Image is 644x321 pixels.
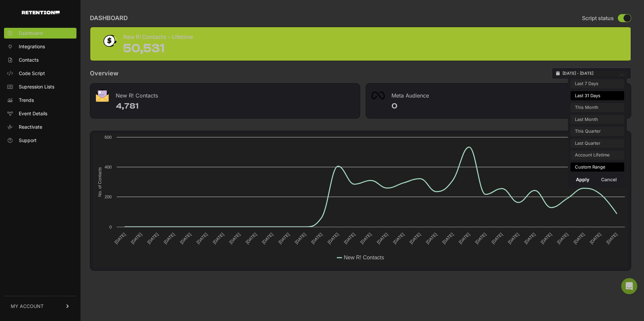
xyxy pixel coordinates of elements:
[277,232,290,245] text: [DATE]
[571,91,624,101] li: Last 31 Days
[523,232,536,245] text: [DATE]
[261,232,274,245] text: [DATE]
[123,33,193,42] div: New R! Contacts - Lifetime
[4,95,76,106] a: Trends
[90,83,360,104] div: New R! Contacts
[179,232,192,245] text: [DATE]
[441,232,454,245] text: [DATE]
[571,139,624,148] li: Last Quarter
[146,232,159,245] text: [DATE]
[621,278,637,294] div: Open Intercom Messenger
[105,194,112,199] text: 200
[327,232,340,245] text: [DATE]
[409,232,422,245] text: [DATE]
[392,232,405,245] text: [DATE]
[130,232,143,245] text: [DATE]
[97,167,102,197] text: No. of Contacts
[344,255,384,260] text: New R! Contacts
[556,232,569,245] text: [DATE]
[573,232,586,245] text: [DATE]
[19,43,45,50] span: Integrations
[582,14,614,22] span: Script status
[113,232,126,245] text: [DATE]
[359,232,372,245] text: [DATE]
[376,232,389,245] text: [DATE]
[490,232,503,245] text: [DATE]
[96,89,109,102] img: fa-envelope-19ae18322b30453b285274b1b8af3d052b27d846a4fbe8435d1a52b978f639a2.png
[4,135,76,146] a: Support
[196,232,209,245] text: [DATE]
[4,68,76,79] a: Code Script
[19,70,45,77] span: Code Script
[19,57,39,63] span: Contacts
[105,165,112,170] text: 400
[474,232,487,245] text: [DATE]
[540,232,553,245] text: [DATE]
[19,124,42,130] span: Reactivate
[4,108,76,119] a: Event Details
[294,232,307,245] text: [DATE]
[4,28,76,39] a: Dashboard
[163,232,176,245] text: [DATE]
[105,135,112,140] text: 600
[101,33,118,49] img: dollar-coin-05c43ed7efb7bc0c12610022525b4bbbb207c7efeef5aecc26f025e68dcafac9.png
[11,303,44,310] span: MY ACCOUNT
[19,110,47,117] span: Event Details
[4,296,76,316] a: MY ACCOUNT
[22,11,60,14] img: Retention.com
[19,97,34,104] span: Trends
[212,232,225,245] text: [DATE]
[228,232,241,245] text: [DATE]
[571,79,624,88] li: Last 7 Days
[366,83,631,104] div: Meta Audience
[123,42,193,55] div: 50,531
[4,41,76,52] a: Integrations
[310,232,323,245] text: [DATE]
[596,174,622,185] button: Cancel
[19,83,54,90] span: Supression Lists
[507,232,520,245] text: [DATE]
[343,232,356,245] text: [DATE]
[109,224,112,230] text: 0
[458,232,471,245] text: [DATE]
[571,127,624,136] li: This Quarter
[425,232,438,245] text: [DATE]
[391,101,626,112] h4: 0
[571,103,624,112] li: This Month
[116,101,355,112] h4: 4,781
[571,115,624,124] li: Last Month
[90,69,118,78] h2: Overview
[571,150,624,160] li: Account Lifetime
[19,137,37,144] span: Support
[589,232,602,245] text: [DATE]
[90,13,128,23] h2: DASHBOARD
[571,163,624,172] li: Custom Range
[245,232,258,245] text: [DATE]
[4,81,76,92] a: Supression Lists
[371,91,385,100] img: fa-meta-2f981b61bb99beabf952f7030308934f19ce035c18b003e963880cc3fabeebb7.png
[19,30,43,37] span: Dashboard
[605,232,618,245] text: [DATE]
[4,122,76,132] a: Reactivate
[571,174,595,185] button: Apply
[4,55,76,65] a: Contacts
